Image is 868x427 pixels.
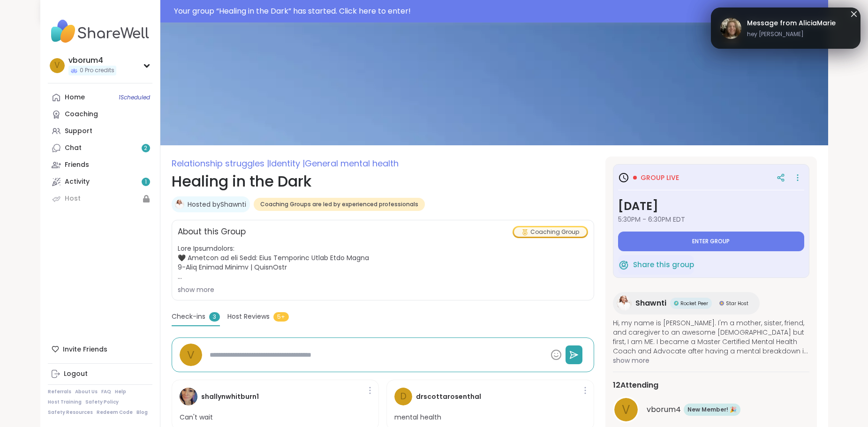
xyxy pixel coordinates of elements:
span: Rocket Peer [680,300,708,307]
div: Logout [64,369,88,379]
h1: Healing in the Dark [172,170,594,193]
span: d [400,390,407,404]
span: Relationship struggles | [172,157,269,169]
a: Logout [48,366,152,382]
span: Coaching Groups are led by experienced professionals [260,201,418,208]
button: Share this group [618,255,694,275]
span: New Member! 🎉 [687,405,737,414]
p: Can't wait [180,413,213,422]
div: Home [65,93,85,102]
span: Group live [641,173,679,182]
span: Shawnti [635,298,666,309]
div: Support [65,127,92,136]
span: 1 [145,178,147,186]
a: Blog [136,409,148,416]
a: Host [48,190,152,207]
img: Shawnti [175,200,184,209]
img: Healing in the Dark cover image [160,22,828,145]
a: About Us [75,389,98,395]
span: General mental health [305,157,399,169]
img: Shawnti [617,296,632,311]
button: Enter group [618,232,804,251]
span: show more [613,356,809,365]
a: FAQ [101,389,111,395]
a: Redeem Code [97,409,133,416]
span: v [622,401,630,419]
img: shallynwhitburn1 [180,388,197,405]
h3: [DATE] [618,198,804,215]
div: Host [65,194,81,203]
span: 5+ [273,312,289,322]
a: Support [48,123,152,140]
a: Hosted byShawnti [188,200,246,209]
span: 2 [144,144,147,152]
img: Star Host [719,301,724,306]
span: 5:30PM - 6:30PM EDT [618,215,804,224]
a: Safety Policy [85,399,119,405]
img: ShareWell Logomark [618,259,629,270]
div: Friends [65,160,89,170]
a: Safety Resources [48,409,93,416]
span: 1 Scheduled [119,94,150,101]
div: Coaching Group [514,227,587,237]
a: Home1Scheduled [48,89,152,106]
a: Chat2 [48,140,152,157]
a: Activity1 [48,173,152,190]
span: 12 Attending [613,380,658,391]
a: AliciaMarieMessage from AliciaMariehey [PERSON_NAME] [720,13,851,43]
span: vborum4 [647,404,681,415]
h4: shallynwhitburn1 [201,392,259,402]
span: Host Reviews [227,312,270,322]
a: Host Training [48,399,82,405]
span: Check-ins [172,312,205,322]
span: 0 Pro credits [80,67,114,75]
a: Friends [48,157,152,173]
span: Lore Ipsumdolors: 🖤 Ametcon ad eli Sedd: Eius Temporinc Utlab Etdo Magna 9-Aliq Enimad Minimv | Q... [178,244,588,281]
a: Help [115,389,126,395]
div: vborum4 [68,55,116,66]
img: AliciaMarie [720,18,741,39]
span: Hi, my name is [PERSON_NAME]. I'm a mother, sister, friend, and caregiver to an awesome [DEMOGRAP... [613,318,809,356]
p: mental health [394,413,441,422]
div: Chat [65,143,82,153]
img: Rocket Peer [674,301,679,306]
span: v [54,60,60,72]
a: Referrals [48,389,71,395]
div: Coaching [65,110,98,119]
span: hey [PERSON_NAME] [747,30,836,38]
div: Activity [65,177,90,187]
span: Identity | [269,157,305,169]
span: v [187,347,195,363]
span: Enter group [692,238,730,245]
span: Message from AliciaMarie [747,18,836,28]
a: Coaching [48,106,152,123]
a: vvborum4New Member! 🎉 [613,397,809,423]
span: 3 [209,312,220,322]
div: Invite Friends [48,341,152,358]
span: Share this group [633,260,694,270]
h4: drscottarosenthal [416,392,481,402]
span: Star Host [726,300,748,307]
img: ShareWell Nav Logo [48,15,152,48]
div: show more [178,285,588,294]
a: ShawntiShawntiRocket PeerRocket PeerStar HostStar Host [613,292,760,315]
h2: About this Group [178,226,246,238]
div: Your group “ Healing in the Dark ” has started. Click here to enter! [174,6,823,17]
